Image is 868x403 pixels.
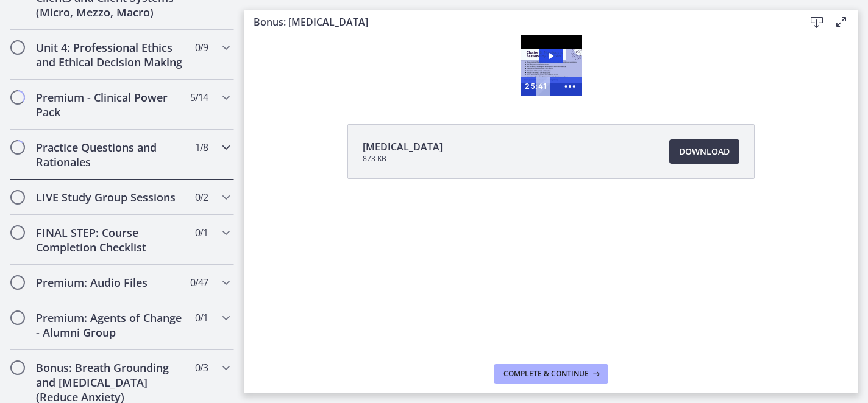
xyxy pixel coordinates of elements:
span: 0 / 3 [195,360,208,375]
span: 1 / 8 [195,140,208,155]
span: [MEDICAL_DATA] [363,139,443,154]
h2: LIVE Study Group Sessions [36,190,185,205]
h2: Unit 4: Professional Ethics and Ethical Decision Making [36,40,185,69]
h2: Premium: Agents of Change - Alumni Group [36,310,185,340]
button: Complete & continue [494,364,608,384]
h3: Bonus: [MEDICAL_DATA] [254,15,785,29]
h2: Premium - Clinical Power Pack [36,90,185,119]
h2: Practice Questions and Rationales [36,140,185,169]
span: Download [679,144,730,159]
span: 5 / 14 [190,90,208,105]
span: 873 KB [363,154,443,164]
span: 0 / 1 [195,310,208,325]
div: Playbar [299,41,309,61]
span: 0 / 47 [190,275,208,290]
span: 0 / 2 [195,190,208,205]
span: 0 / 9 [195,40,208,55]
iframe: Video Lesson [244,35,858,96]
a: Download [669,139,739,164]
h2: FINAL STEP: Course Completion Checklist [36,225,185,254]
button: Show more buttons [315,41,338,61]
span: Complete & continue [503,369,589,379]
span: 0 / 1 [195,225,208,240]
h2: Premium: Audio Files [36,275,185,290]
